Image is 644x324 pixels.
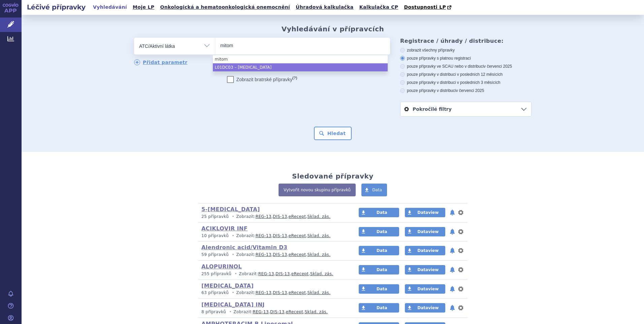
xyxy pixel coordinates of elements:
[201,290,229,295] span: 63 přípravků
[134,59,188,65] a: Přidat parametr
[158,3,292,12] a: Onkologická a hematoonkologická onemocnění
[233,271,239,277] i: •
[400,80,532,85] label: pouze přípravky v distribuci v posledních 3 měsících
[230,252,236,258] i: •
[417,305,439,310] span: Dataview
[405,208,445,217] a: Dataview
[308,233,331,238] a: Sklad. zás.
[457,247,464,255] button: nastavení
[449,228,456,236] button: notifikace
[253,310,269,314] a: REG-13
[457,228,464,236] button: nastavení
[201,301,265,308] a: [MEDICAL_DATA] INJ
[276,271,290,276] a: DIS-13
[201,244,287,251] a: Alendronic acid/Vitamin D3
[256,214,271,219] a: REG-13
[256,233,271,238] a: REG-13
[294,3,356,12] a: Úhradová kalkulačka
[314,127,352,140] button: Hledat
[201,290,346,296] p: Zobrazit: , , ,
[359,303,399,313] a: Data
[372,188,382,192] span: Data
[289,290,306,295] a: eRecept
[417,287,439,291] span: Dataview
[289,252,306,257] a: eRecept
[308,214,331,219] a: Sklad. zás.
[417,229,439,234] span: Dataview
[273,290,287,295] a: DIS-13
[258,271,274,276] a: REG-13
[400,64,532,69] label: pouze přípravky ve SCAU nebo v distribuci
[405,284,445,294] a: Dataview
[213,55,388,63] li: mitom
[449,247,456,255] button: notifikace
[256,290,271,295] a: REG-13
[456,88,484,93] span: v červenci 2025
[230,214,236,220] i: •
[286,310,303,314] a: eRecept
[404,4,446,10] span: Dostupnosti LP
[449,285,456,293] button: notifikace
[405,265,445,274] a: Dataview
[417,210,439,215] span: Dataview
[201,309,346,315] p: Zobrazit: , , ,
[377,305,387,310] span: Data
[361,184,387,196] a: Data
[449,304,456,312] button: notifikace
[213,63,388,71] li: L01DC03 – [MEDICAL_DATA]
[400,47,532,53] label: zobrazit všechny přípravky
[449,266,456,274] button: notifikace
[256,252,271,257] a: REG-13
[457,208,464,217] button: nastavení
[201,214,346,220] p: Zobrazit: , , ,
[201,225,248,232] a: ACIKLOVIR INF
[400,88,532,93] label: pouze přípravky v distribuci
[273,233,287,238] a: DIS-13
[457,266,464,274] button: nastavení
[289,214,306,219] a: eRecept
[201,283,254,289] a: [MEDICAL_DATA]
[359,227,399,236] a: Data
[201,252,229,257] span: 59 přípravků
[359,265,399,274] a: Data
[273,214,287,219] a: DIS-13
[201,310,226,314] span: 8 přípravků
[282,25,384,33] h2: Vyhledávání v přípravcích
[91,3,129,12] a: Vyhledávání
[377,229,387,234] span: Data
[201,214,229,219] span: 25 přípravků
[400,72,532,77] label: pouze přípravky v distribuci v posledních 12 měsících
[201,271,346,277] p: Zobrazit: , , ,
[22,2,91,12] h2: Léčivé přípravky
[201,206,260,213] a: 5-[MEDICAL_DATA]
[457,285,464,293] button: nastavení
[201,233,346,239] p: Zobrazit: , , ,
[357,3,400,12] a: Kalkulačka CP
[377,287,387,291] span: Data
[273,252,287,257] a: DIS-13
[308,290,331,295] a: Sklad. zás.
[292,76,297,80] abbr: (?)
[310,271,333,276] a: Sklad. zás.
[402,3,455,12] a: Dostupnosti LP
[457,304,464,312] button: nastavení
[377,267,387,272] span: Data
[484,64,512,69] span: v červenci 2025
[131,3,156,12] a: Moje LP
[400,102,531,116] a: Pokročilé filtry
[359,208,399,217] a: Data
[417,248,439,253] span: Dataview
[201,263,242,270] a: ALOPURINOL
[417,267,439,272] span: Dataview
[400,38,532,44] h3: Registrace / úhrady / distribuce:
[289,233,306,238] a: eRecept
[291,271,309,276] a: eRecept
[230,290,236,296] i: •
[201,271,231,276] span: 255 přípravků
[308,252,331,257] a: Sklad. zás.
[359,246,399,255] a: Data
[270,310,284,314] a: DIS-13
[405,227,445,236] a: Dataview
[201,252,346,258] p: Zobrazit: , , ,
[449,208,456,217] button: notifikace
